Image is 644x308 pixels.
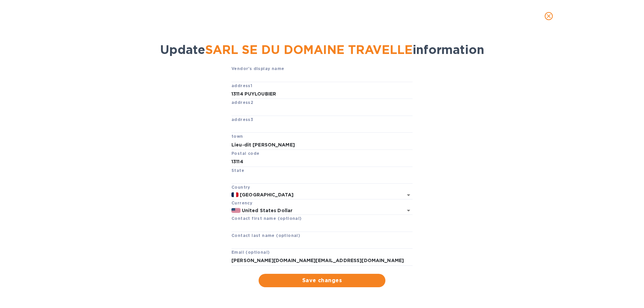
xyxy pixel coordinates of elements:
b: Currency [231,200,252,205]
b: State [231,168,244,173]
img: FR [231,192,238,197]
button: Open [404,190,413,200]
span: SARL SE DU DOMAINE TRAVELLE [205,42,413,57]
b: Contact first name (optional) [231,216,302,221]
b: address2 [231,100,253,105]
img: USD [231,208,240,213]
b: address1 [231,83,252,88]
b: Email (optional) [231,250,270,255]
button: Save changes [259,274,385,287]
b: address3 [231,117,253,122]
b: Contact last name (optional) [231,233,300,238]
button: Open [404,206,413,215]
b: town [231,134,243,139]
button: close [541,8,557,24]
span: Update information [160,42,484,57]
b: Postal code [231,151,259,156]
span: Save changes [264,276,380,285]
b: Vendor's display name [231,66,284,71]
b: Country [231,185,250,190]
